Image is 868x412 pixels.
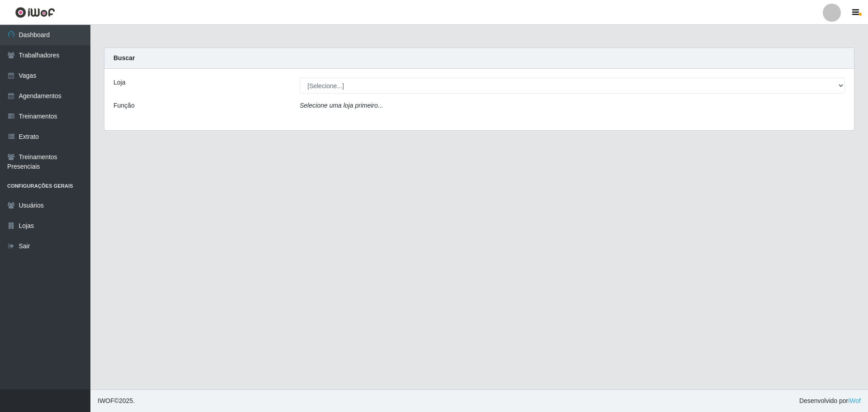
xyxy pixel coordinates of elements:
[848,397,861,404] a: iWof
[113,78,125,87] label: Loja
[98,396,135,406] span: © 2025 .
[113,101,135,110] label: Função
[113,54,135,62] strong: Buscar
[15,7,55,18] img: CoreUI Logo
[799,396,861,406] span: Desenvolvido por
[98,397,114,404] span: IWOF
[300,102,383,109] i: Selecione uma loja primeiro...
